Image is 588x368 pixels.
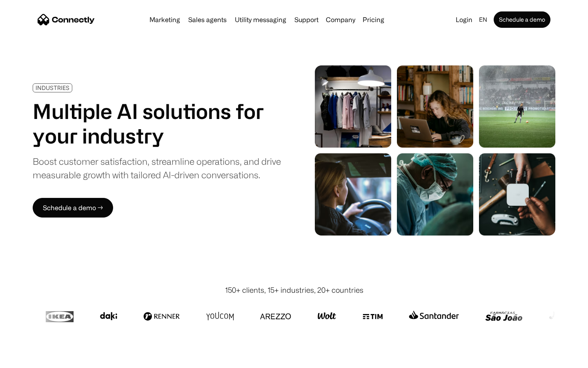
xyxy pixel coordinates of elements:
a: Pricing [359,16,388,23]
a: Login [452,14,476,25]
a: Support [291,16,322,23]
a: Schedule a demo → [33,198,113,218]
a: Schedule a demo [494,11,550,28]
div: Boost customer satisfaction, streamline operations, and drive measurable growth with tailored AI-... [33,155,281,182]
h1: Multiple AI solutions for your industry [33,99,281,148]
div: Company [326,14,355,25]
a: Marketing [146,16,183,23]
div: INDUSTRIES [36,85,69,91]
a: Sales agents [185,16,230,23]
div: en [479,14,487,25]
a: Utility messaging [232,16,290,23]
ul: Language list [16,354,49,365]
div: 150+ clients, 15+ industries, 20+ countries [225,285,363,296]
aside: Language selected: English [8,353,49,365]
